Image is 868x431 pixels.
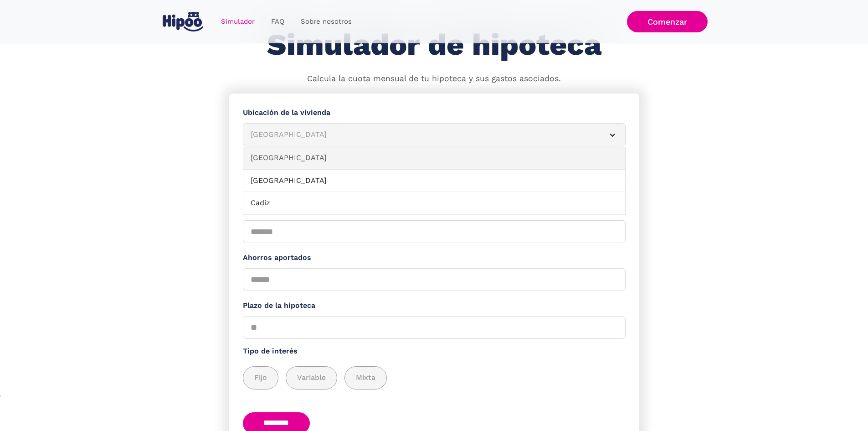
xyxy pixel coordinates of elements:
h1: Simulador de hipoteca [267,28,601,62]
label: Ahorros aportados [243,252,626,264]
a: Comenzar [627,11,708,32]
span: Variable [297,372,326,384]
div: add_description_here [243,366,626,389]
a: home [161,8,205,35]
div: [GEOGRAPHIC_DATA] [251,129,596,140]
label: Tipo de interés [243,346,626,357]
nav: [GEOGRAPHIC_DATA] [243,147,626,215]
article: [GEOGRAPHIC_DATA] [243,123,626,146]
a: Simulador [213,13,263,31]
span: Mixta [356,372,375,384]
a: [GEOGRAPHIC_DATA] [243,170,625,192]
a: Sobre nosotros [293,13,360,31]
label: Ubicación de la vivienda [243,107,626,119]
a: FAQ [263,13,293,31]
p: Calcula la cuota mensual de tu hipoteca y sus gastos asociados. [307,73,561,85]
a: Cadiz [243,192,625,215]
a: [GEOGRAPHIC_DATA] [243,147,625,170]
label: Plazo de la hipoteca [243,300,626,312]
span: Fijo [254,372,267,384]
